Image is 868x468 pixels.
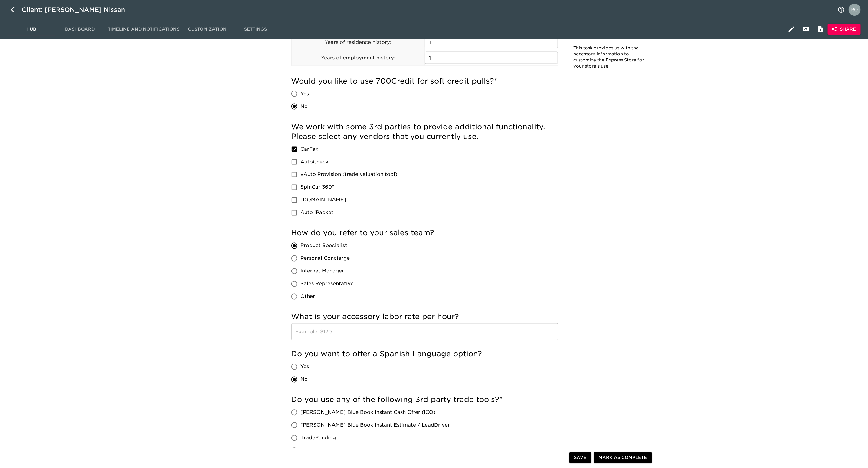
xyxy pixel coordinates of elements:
[301,158,329,166] span: AutoCheck
[291,349,558,359] h5: Do you want to offer a Spanish Language option?
[569,452,591,463] button: Save
[301,447,337,454] span: TrueCar Trade
[301,293,315,300] span: Other
[291,395,558,405] h5: Do you use any of the following 3rd party trade tools?
[799,22,813,36] button: Client View
[849,4,861,16] img: Profile
[291,76,558,86] h5: Would you like to use 700Credit for soft credit pulls?
[291,122,558,141] h5: We work with some 3rd parties to provide additional functionality. Please select any vendors that...
[833,25,856,33] span: Share
[301,280,354,288] span: Sales Representative
[301,422,450,429] span: [PERSON_NAME] Blue Book Instant Estimate / LeadDriver
[301,268,344,275] span: Internet Manager
[301,146,319,153] span: CarFax
[301,184,335,191] span: SpinCar 360°
[301,242,347,249] span: Product Specialist
[301,90,309,97] span: Yes
[301,103,308,110] span: No
[834,2,849,17] button: notifications
[22,5,133,15] div: Client: [PERSON_NAME] Nissan
[828,24,861,35] button: Share
[301,376,308,383] span: No
[301,171,398,178] span: vAuto Provision (trade valuation tool)
[594,452,652,463] button: Mark as Complete
[235,25,276,33] span: Settings
[291,228,558,238] h5: How do you refer to your sales team?
[108,25,179,33] span: Timeline and Notifications
[574,45,646,69] p: This task provides us with the necessary information to customize the Express Store for your stor...
[301,434,336,442] span: TradePending
[599,454,647,462] span: Mark as Complete
[301,209,334,216] span: Auto iPacket
[301,255,350,262] span: Personal Concierge
[291,312,558,322] h5: What is your accessory labor rate per hour?
[187,25,228,33] span: Customization
[301,196,346,204] span: [DOMAIN_NAME]
[301,363,309,371] span: Yes
[11,25,52,33] span: Hub
[59,25,100,33] span: Dashboard
[292,54,424,61] p: Years of employment history:
[292,39,424,46] p: Years of residence history:
[291,323,558,340] input: Example: $120
[301,409,436,416] span: [PERSON_NAME] Blue Book Instant Cash Offer (ICO)
[784,22,799,36] button: Edit Hub
[574,454,587,462] span: Save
